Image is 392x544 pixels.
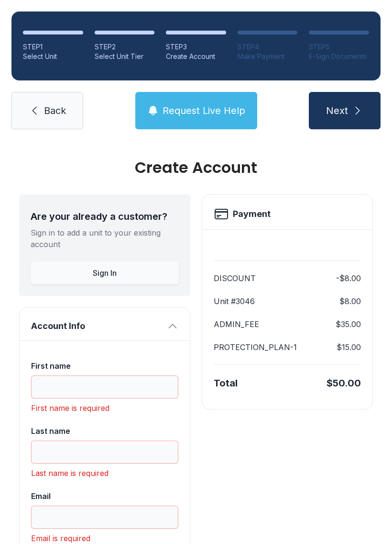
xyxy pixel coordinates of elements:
div: Create Account [19,160,373,175]
div: E-Sign Documents [309,52,369,61]
div: STEP 4 [238,42,298,52]
div: Last name is required [31,467,178,479]
div: Email is required [31,533,178,544]
input: First name [31,375,178,398]
div: Are your already a customer? [31,210,179,223]
button: Account Info [20,308,190,340]
div: STEP 3 [166,42,226,52]
div: Create Account [166,52,226,61]
dt: Unit #3046 [214,295,255,307]
div: Make Payment [238,52,298,61]
span: Next [326,104,348,117]
span: Request Live Help [163,104,245,117]
div: Select Unit [23,52,83,61]
span: Account Info [31,319,163,333]
div: First name is required [31,402,178,414]
input: Email [31,506,178,529]
dd: $35.00 [336,318,361,330]
dd: $8.00 [339,295,361,307]
input: Last name [31,441,178,464]
div: STEP 2 [95,42,155,52]
dt: DISCOUNT [214,272,256,284]
div: $50.00 [327,376,361,390]
div: Email [31,490,178,502]
span: Sign In [93,267,117,279]
dt: ADMIN_FEE [214,318,259,330]
div: Select Unit Tier [95,52,155,61]
div: Last name [31,425,178,437]
div: Sign in to add a unit to your existing account [31,227,179,250]
div: First name [31,360,178,372]
span: Back [44,104,66,117]
div: Total [214,376,238,390]
div: STEP 1 [23,42,83,52]
dd: $15.00 [337,341,361,353]
dd: -$8.00 [336,272,361,284]
div: STEP 5 [309,42,369,52]
h2: Payment [233,207,271,221]
dt: PROTECTION_PLAN-1 [214,341,297,353]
